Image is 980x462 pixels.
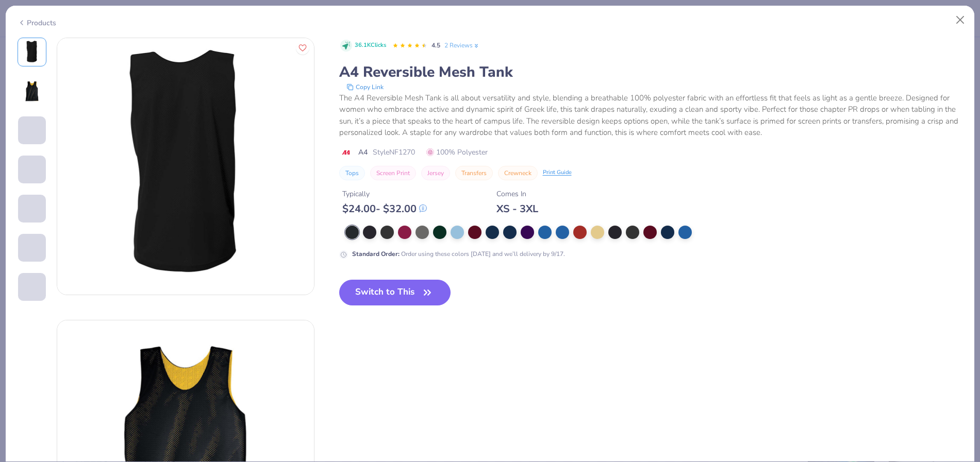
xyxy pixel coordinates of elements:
[57,38,314,295] img: back
[18,144,20,172] img: User generated content
[373,147,415,158] span: Style NF1270
[339,280,451,305] button: Switch to This
[339,148,353,157] img: brand logo
[342,189,427,199] div: Typically
[352,249,565,259] div: Order using these colors [DATE] and we’ll delivery by 9/17.
[18,262,20,289] img: User generated content
[343,82,387,92] button: copy to clipboard
[339,166,365,180] button: Tops
[370,166,416,180] button: Screen Print
[20,79,44,104] img: front
[18,18,56,28] div: Products
[18,223,20,250] img: User generated content
[496,189,538,199] div: Comes In
[392,38,427,54] div: 4.5 Stars
[444,41,480,50] a: 2 Reviews
[339,62,963,82] div: A4 Reversible Mesh Tank
[496,202,538,215] div: XS - 3XL
[455,166,493,180] button: Transfers
[498,166,538,180] button: Crewneck
[431,41,440,49] span: 4.5
[339,92,963,139] div: The A4 Reversible Mesh Tank is all about versatility and style, blending a breathable 100% polyes...
[421,166,450,180] button: Jersey
[342,202,427,215] div: $ 24.00 - $ 32.00
[951,10,970,30] button: Close
[355,41,386,50] span: 36.1K Clicks
[18,301,20,329] img: User generated content
[352,250,400,258] strong: Standard Order :
[20,40,44,64] img: back
[296,41,309,55] button: Like
[543,168,572,177] div: Print Guide
[358,147,368,158] span: A4
[18,183,20,211] img: User generated content
[426,147,488,158] span: 100% Polyester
